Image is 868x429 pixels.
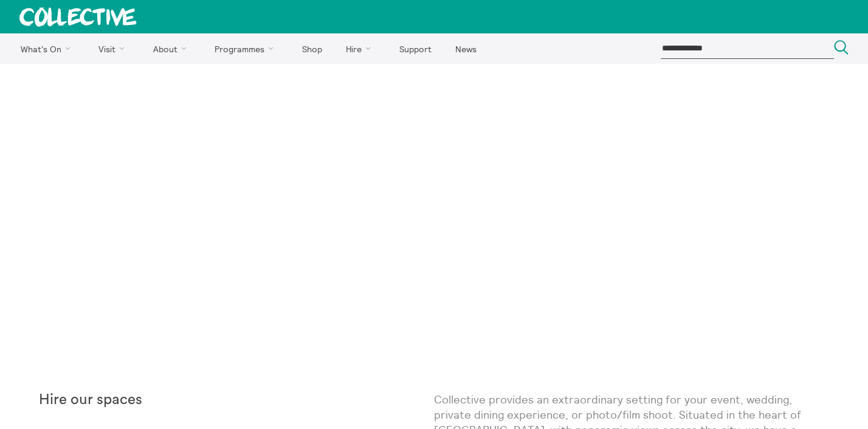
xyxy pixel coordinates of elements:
strong: Hire [39,393,67,407]
a: About [142,33,202,64]
a: Support [388,33,442,64]
a: Shop [291,33,332,64]
a: Hire [336,33,387,64]
a: Visit [88,33,140,64]
a: News [444,33,487,64]
a: What's On [10,33,86,64]
a: Programmes [204,33,289,64]
strong: our spaces [71,393,142,407]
